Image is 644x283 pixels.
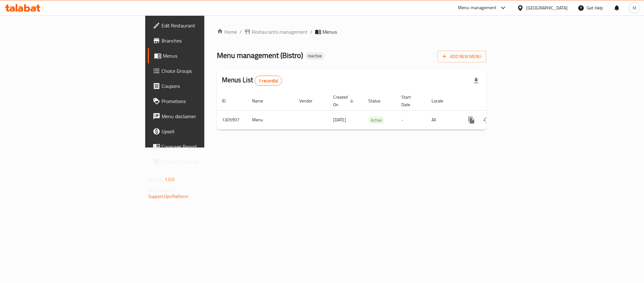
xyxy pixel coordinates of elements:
[148,109,253,124] a: Menu disclaimer
[459,91,529,111] th: Actions
[148,63,253,78] a: Choice Groups
[368,117,384,124] span: Active
[255,76,282,86] div: Total records count
[333,116,346,124] span: [DATE]
[443,53,481,61] span: Add New Menu
[255,78,282,84] span: 1 record(s)
[162,143,248,150] span: Coverage Report
[162,37,248,44] span: Branches
[252,97,271,105] span: Name
[162,67,248,75] span: Choice Groups
[252,28,308,36] span: Restaurants management
[368,97,389,105] span: Status
[162,82,248,90] span: Coupons
[299,97,321,105] span: Vendor
[162,97,248,105] span: Promotions
[222,75,282,86] h2: Menus List
[148,175,164,183] span: Version:
[479,113,494,128] button: Change Status
[432,97,451,105] span: Locale
[333,93,356,108] span: Created On
[148,124,253,139] a: Upsell
[217,48,303,62] span: Menu management ( Bistro )
[401,93,419,108] span: Start Date
[438,51,486,62] button: Add New Menu
[162,22,248,29] span: Edit Restaurant
[148,18,253,33] a: Edit Restaurant
[162,113,248,120] span: Menu disclaimer
[427,110,459,130] td: All
[163,52,248,60] span: Menus
[396,110,427,130] td: -
[148,78,253,94] a: Coupons
[222,97,234,105] span: ID
[148,154,253,169] a: Grocery Checklist
[322,28,337,36] span: Menus
[633,4,636,11] span: M
[305,52,324,60] div: Inactive
[217,91,529,130] table: enhanced table
[310,28,312,36] li: /
[464,113,479,128] button: more
[217,28,486,36] nav: breadcrumb
[165,175,174,183] span: 1.0.0
[148,139,253,154] a: Coverage Report
[148,192,188,200] a: Support.OpsPlatform
[162,158,248,165] span: Grocery Checklist
[148,186,177,194] span: Get support on:
[458,4,497,12] div: Menu-management
[247,110,294,130] td: Menu
[162,128,248,135] span: Upsell
[526,4,568,11] div: [GEOGRAPHIC_DATA]
[305,53,324,59] span: Inactive
[469,73,484,88] div: Export file
[148,94,253,109] a: Promotions
[148,48,253,63] a: Menus
[148,33,253,48] a: Branches
[244,28,308,36] a: Restaurants management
